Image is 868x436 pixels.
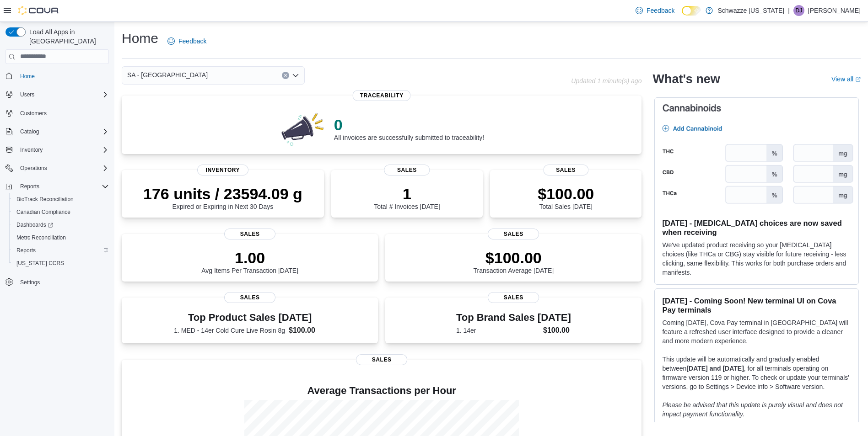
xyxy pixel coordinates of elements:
[16,126,43,137] button: Catalog
[16,234,66,241] span: Metrc Reconciliation
[662,401,843,418] em: Please be advised that this update is purely visual and does not impact payment functionality.
[20,110,47,117] span: Customers
[20,183,39,190] span: Reports
[16,126,109,137] span: Catalog
[13,232,70,243] a: Metrc Reconciliation
[16,144,109,155] span: Inventory
[178,37,206,46] span: Feedback
[127,69,208,80] span: SA - [GEOGRAPHIC_DATA]
[16,71,38,82] a: Home
[662,218,851,237] h3: [DATE] - [MEDICAL_DATA] choices are now saved when receiving
[13,258,68,269] a: [US_STATE] CCRS
[9,193,113,206] button: BioTrack Reconciliation
[289,325,326,336] dd: $100.00
[13,232,109,243] span: Metrc Reconciliation
[20,165,47,172] span: Operations
[686,365,744,372] strong: [DATE] and [DATE]
[538,185,594,203] p: $100.00
[20,73,35,80] span: Home
[456,312,571,323] h3: Top Brand Sales [DATE]
[9,244,113,257] button: Reports
[2,88,113,101] button: Users
[164,32,210,50] a: Feedback
[26,27,109,46] span: Load All Apps in [GEOGRAPHIC_DATA]
[143,185,302,203] p: 176 units / 23594.09 g
[174,326,285,335] dt: 1. MED - 14er Cold Cure Live Rosin 8g
[13,219,109,230] span: Dashboards
[224,292,275,303] span: Sales
[16,163,109,174] span: Operations
[5,66,109,313] nav: Complex example
[13,219,57,230] a: Dashboards
[334,116,484,141] div: All invoices are successfully submitted to traceability!
[2,180,113,193] button: Reports
[662,355,851,391] p: This update will be automatically and gradually enabled between , for all terminals operating on ...
[122,29,158,48] h1: Home
[16,70,109,82] span: Home
[682,6,701,16] input: Dark Mode
[18,6,59,15] img: Cova
[279,110,327,147] img: 0
[831,75,861,83] a: View allExternal link
[356,354,407,365] span: Sales
[143,185,302,210] div: Expired or Expiring in Next 30 Days
[456,326,539,335] dt: 1. 14er
[384,165,430,175] span: Sales
[796,5,803,16] span: DJ
[16,89,38,100] button: Users
[16,276,109,287] span: Settings
[224,229,275,239] span: Sales
[662,240,851,277] p: We've updated product receiving so your [MEDICAL_DATA] choices (like THCa or CBG) stay visible fo...
[13,207,74,218] a: Canadian Compliance
[334,116,484,134] p: 0
[13,245,109,256] span: Reports
[2,69,113,83] button: Home
[2,275,113,288] button: Settings
[632,1,678,20] a: Feedback
[2,125,113,138] button: Catalog
[16,208,70,216] span: Canadian Compliance
[16,89,109,100] span: Users
[2,144,113,156] button: Inventory
[652,72,720,86] h2: What's new
[13,194,77,205] a: BioTrack Reconciliation
[282,72,289,79] button: Clear input
[662,296,851,314] h3: [DATE] - Coming Soon! New terminal UI on Cova Pay terminals
[292,72,299,79] button: Open list of options
[20,279,40,286] span: Settings
[13,245,39,256] a: Reports
[808,5,861,16] p: [PERSON_NAME]
[543,165,588,175] span: Sales
[9,218,113,231] a: Dashboards
[16,144,46,155] button: Inventory
[13,258,109,269] span: Washington CCRS
[353,90,411,101] span: Traceability
[16,108,50,119] a: Customers
[16,181,109,192] span: Reports
[474,249,554,274] div: Transaction Average [DATE]
[16,277,43,288] a: Settings
[9,257,113,270] button: [US_STATE] CCRS
[2,106,113,120] button: Customers
[2,162,113,175] button: Operations
[538,185,594,210] div: Total Sales [DATE]
[20,91,34,98] span: Users
[855,77,861,82] svg: External link
[374,185,440,210] div: Total # Invoices [DATE]
[474,249,554,267] p: $100.00
[793,5,804,16] div: Dawn Johnston
[129,385,634,396] h4: Average Transactions per Hour
[788,5,790,16] p: |
[201,249,298,267] p: 1.00
[662,318,851,346] p: Coming [DATE], Cova Pay terminal in [GEOGRAPHIC_DATA] will feature a refreshed user interface des...
[543,325,571,336] dd: $100.00
[717,5,784,16] p: Schwazze [US_STATE]
[9,231,113,244] button: Metrc Reconciliation
[16,181,43,192] button: Reports
[16,221,53,229] span: Dashboards
[16,163,51,174] button: Operations
[571,77,642,85] p: Updated 1 minute(s) ago
[488,229,539,239] span: Sales
[13,194,109,205] span: BioTrack Reconciliation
